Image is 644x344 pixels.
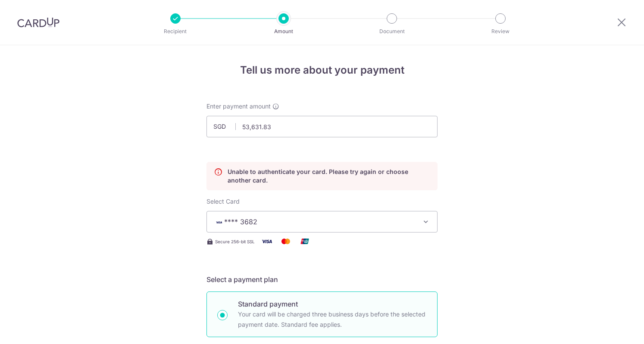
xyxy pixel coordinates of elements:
img: Union Pay [296,236,313,247]
p: Amount [252,27,316,36]
p: Recipient [144,27,207,36]
img: Visa [258,236,275,247]
h5: Select a payment plan [206,274,438,285]
p: Standard payment [238,299,427,309]
p: Your card will be charged three business days before the selected payment date. Standard fee appl... [238,309,427,330]
p: Unable to authenticate your card. Please try again or choose another card. [228,167,430,185]
span: Enter payment amount [206,102,271,111]
span: SGD [213,122,236,131]
input: 0.00 [206,116,438,137]
p: Document [360,27,424,36]
span: translation missing: en.payables.payment_networks.credit_card.summary.labels.select_card [206,198,240,205]
img: CardUp [17,17,59,28]
p: Review [469,27,532,36]
img: Mastercard [277,236,294,247]
span: Secure 256-bit SSL [215,238,255,245]
img: VISA [214,219,224,225]
h4: Tell us more about your payment [206,62,438,78]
